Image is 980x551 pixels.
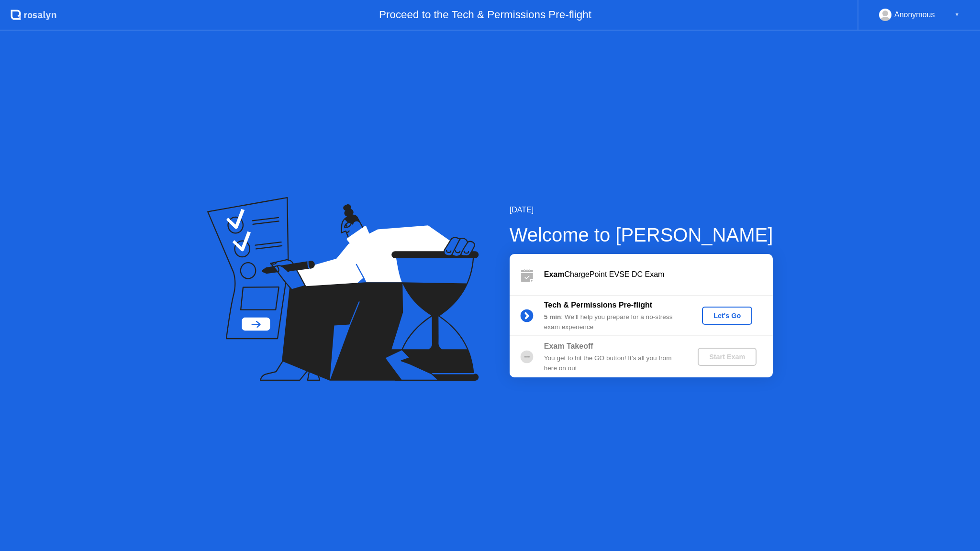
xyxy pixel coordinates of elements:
[510,204,773,216] div: [DATE]
[702,353,753,361] div: Start Exam
[544,270,565,278] b: Exam
[702,307,752,325] button: Let's Go
[544,269,773,280] div: ChargePoint EVSE DC Exam
[706,312,748,320] div: Let's Go
[544,313,561,320] b: 5 min
[544,353,682,373] div: You get to hit the GO button! It’s all you from here on out
[894,9,935,21] div: Anonymous
[544,312,682,332] div: : We’ll help you prepare for a no-stress exam experience
[544,342,593,350] b: Exam Takeoff
[698,348,757,366] button: Start Exam
[510,220,773,249] div: Welcome to [PERSON_NAME]
[544,301,652,309] b: Tech & Permissions Pre-flight
[955,9,959,21] div: ▼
